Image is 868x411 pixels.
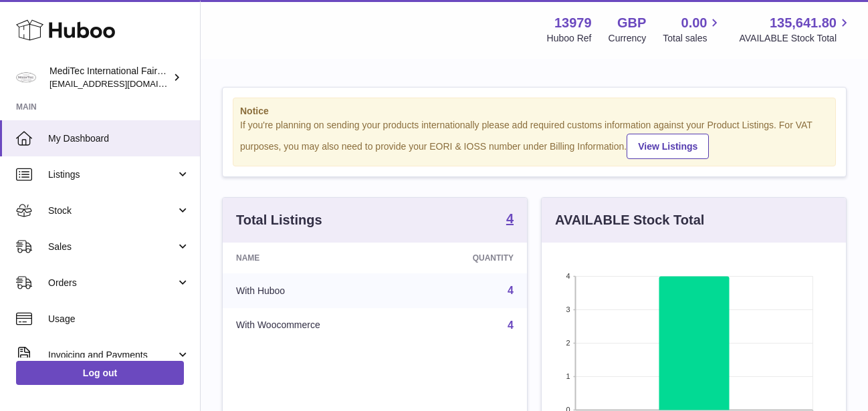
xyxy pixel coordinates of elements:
span: 135,641.80 [770,14,837,32]
text: 2 [566,339,570,347]
text: 4 [566,272,570,280]
div: Currency [609,32,647,45]
text: 3 [566,305,570,313]
div: MediTec International FairLife Group DMCC [49,65,170,90]
h3: Total Listings [236,211,322,229]
span: Stock [48,204,176,217]
a: 4 [508,285,514,296]
span: Listings [48,168,176,181]
a: View Listings [627,134,709,159]
text: 1 [566,372,570,380]
span: Total sales [663,32,722,45]
strong: GBP [617,14,646,32]
span: Orders [48,277,176,289]
span: 0.00 [681,14,708,32]
span: [EMAIL_ADDRESS][DOMAIN_NAME] [49,78,197,89]
span: Sales [48,241,176,253]
a: 0.00 Total sales [663,14,722,45]
h3: AVAILABLE Stock Total [555,211,704,229]
a: 135,641.80 AVAILABLE Stock Total [739,14,852,45]
div: If you're planning on sending your products internationally please add required customs informati... [240,119,829,159]
th: Name [223,243,411,273]
a: Log out [16,361,184,385]
img: fairlifestore@meditec.se [16,67,36,88]
span: Invoicing and Payments [48,349,176,362]
td: With Woocommerce [223,308,411,343]
a: 4 [506,212,514,228]
span: My Dashboard [48,132,190,145]
strong: Notice [240,105,829,118]
a: 4 [508,319,514,331]
strong: 13979 [554,14,592,32]
div: Huboo Ref [547,32,592,45]
strong: 4 [506,212,514,225]
td: With Huboo [223,273,411,308]
th: Quantity [411,243,527,273]
span: Usage [48,313,190,325]
span: AVAILABLE Stock Total [739,32,852,45]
